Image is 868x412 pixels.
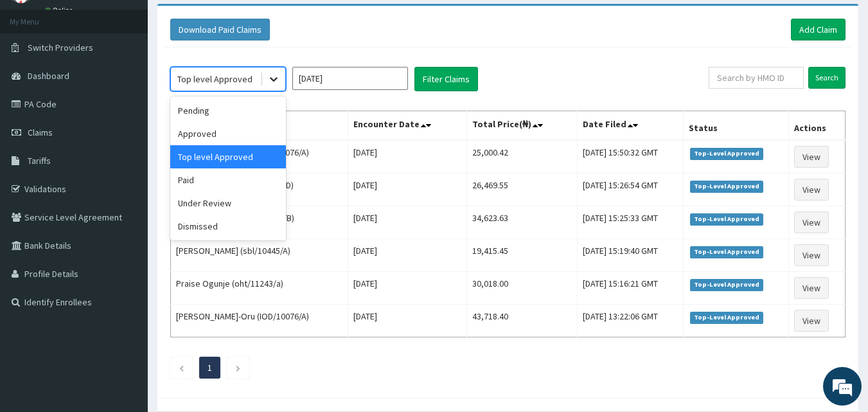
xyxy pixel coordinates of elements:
a: View [794,179,829,201]
td: [PERSON_NAME]-Oru (IOD/10076/A) [171,305,348,337]
span: Switch Providers [28,42,93,53]
a: Online [45,6,76,15]
a: View [794,310,829,332]
a: View [794,146,829,168]
input: Select Month and Year [292,67,408,90]
div: Approved [170,122,286,145]
td: [DATE] [348,174,467,206]
a: Add Claim [791,19,846,40]
td: 19,415.45 [467,239,577,272]
input: Search [808,67,846,89]
button: Filter Claims [414,67,478,91]
span: Tariffs [28,155,51,166]
td: [DATE] [348,206,467,239]
th: Total Price(₦) [467,111,577,141]
span: Top-Level Approved [690,246,764,258]
td: [DATE] 15:16:21 GMT [577,272,683,305]
a: View [794,211,829,233]
td: [DATE] 15:50:32 GMT [577,140,683,174]
td: [DATE] [348,272,467,305]
td: [DATE] 13:22:06 GMT [577,305,683,337]
td: Praise Ogunje (oht/11243/a) [171,272,348,305]
div: Pending [170,99,286,122]
div: Top level Approved [170,145,286,168]
span: Top-Level Approved [690,279,764,291]
td: 30,018.00 [467,272,577,305]
div: Dismissed [170,215,286,238]
div: Minimize live chat window [211,6,242,37]
button: Download Paid Claims [170,19,270,40]
td: 34,623.63 [467,206,577,239]
span: Dashboard [28,70,69,82]
th: Date Filed [577,111,683,141]
td: 43,718.40 [467,305,577,337]
a: Page 1 is your current page [208,362,212,373]
div: Paid [170,168,286,192]
span: Top-Level Approved [690,213,764,225]
span: Claims [28,127,53,138]
img: d_794563401_company_1708531726252_794563401 [24,64,52,96]
td: 25,000.42 [467,140,577,174]
th: Status [683,111,789,141]
td: [DATE] 15:25:33 GMT [577,206,683,239]
span: Top-Level Approved [690,181,764,192]
a: View [794,277,829,299]
td: [DATE] [348,239,467,272]
span: Top-Level Approved [690,148,764,159]
div: Chat with us now [67,72,216,89]
a: Next page [235,362,241,373]
span: Top-Level Approved [690,312,764,323]
td: [DATE] 15:19:40 GMT [577,239,683,272]
td: [DATE] [348,305,467,337]
textarea: Type your message and hit 'Enter' [6,275,245,320]
div: Under Review [170,192,286,215]
th: Actions [789,111,846,141]
a: View [794,244,829,266]
div: Top level Approved [177,73,252,85]
td: [DATE] 15:26:54 GMT [577,174,683,206]
td: [PERSON_NAME] (sbl/10445/A) [171,239,348,272]
span: We're online! [75,124,177,254]
input: Search by HMO ID [709,67,804,89]
td: 26,469.55 [467,174,577,206]
a: Previous page [179,362,184,373]
td: [DATE] [348,140,467,174]
th: Encounter Date [348,111,467,141]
